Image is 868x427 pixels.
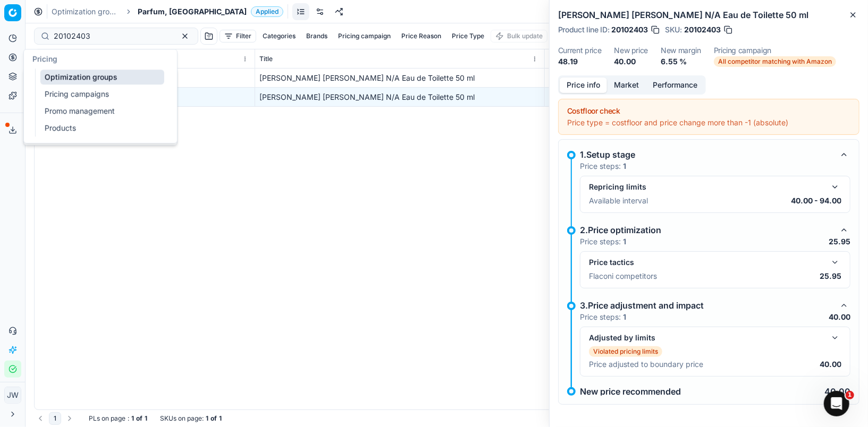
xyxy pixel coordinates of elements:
strong: 1 [623,237,626,246]
p: 40.00 - 94.00 [791,195,841,206]
dd: 6.55 % [661,56,701,67]
span: PLs on page [89,414,125,423]
p: Price steps: [580,161,626,172]
div: 2.Price optimization [580,224,833,236]
button: JW [4,387,21,404]
p: Price adjusted to boundary price [589,359,703,370]
strong: 1 [145,414,147,423]
nav: pagination [34,412,76,425]
dt: New margin [661,47,701,54]
div: : [89,414,147,423]
button: Brands [302,30,332,42]
button: Market [607,78,646,93]
button: Price Reason [397,30,445,42]
dt: Current price [558,47,601,54]
p: Price steps: [580,312,626,322]
p: New price recommended [580,387,681,396]
p: Violated pricing limits [593,347,658,356]
strong: 1 [623,312,626,321]
span: JW [5,387,21,403]
strong: 1 [219,414,222,423]
a: Products [40,121,164,135]
p: Price steps: [580,236,626,247]
span: 20102403 [684,24,721,35]
div: Price tactics [589,257,824,268]
span: Title [259,55,273,63]
div: Adjusted by limits [589,332,824,343]
p: 25.95 [820,271,841,281]
iframe: Intercom live chat [824,391,849,416]
p: 40.00 [829,312,850,322]
strong: of [210,414,217,423]
dd: 48.19 [558,56,601,67]
button: 1 [49,412,61,425]
button: Pricing campaign [334,30,395,42]
span: [PERSON_NAME] [PERSON_NAME] N/A Eau de Toilette 50 ml [259,92,475,101]
div: Price type = costfloor and price change more than -1 (absolute) [567,117,850,128]
span: 1 [846,391,854,399]
dd: 40.00 [614,56,648,67]
nav: breadcrumb [52,6,283,17]
a: Optimization groups [52,6,120,17]
button: Categories [258,30,300,42]
span: [PERSON_NAME] [PERSON_NAME] N/A Eau de Toilette 50 ml [259,73,475,82]
span: All competitor matching with Amazon [714,56,836,67]
strong: of [136,414,142,423]
span: Pricing [32,54,57,63]
span: Product line ID : [558,26,609,33]
button: Performance [646,78,704,93]
a: Pricing campaigns [40,87,164,101]
h2: [PERSON_NAME] [PERSON_NAME] N/A Eau de Toilette 50 ml [558,8,859,21]
dt: Pricing campaign [714,47,836,54]
button: Price info [560,78,607,93]
p: 40.00 [824,387,850,396]
a: Promo management [40,104,164,118]
p: Flaconi competitors [589,271,657,281]
strong: 1 [131,414,134,423]
dt: New price [614,47,648,54]
p: 25.95 [829,236,850,247]
div: Repricing limits [589,182,824,192]
strong: 1 [623,161,626,170]
input: Search by SKU or title [54,31,170,41]
button: Bulk update [491,30,547,42]
p: Available interval [589,195,648,206]
button: Filter [220,30,256,42]
strong: 1 [206,414,208,423]
button: Price Type [448,30,488,42]
span: SKU : [665,26,682,33]
div: 3.Price adjustment and impact [580,299,833,312]
button: Go to next page [63,412,76,425]
span: SKUs on page : [160,414,204,423]
span: 20102403 [611,24,648,35]
span: Parfum, [GEOGRAPHIC_DATA]Applied [138,6,283,17]
a: Optimization groups [40,70,164,84]
p: 40.00 [820,359,841,370]
div: 1.Setup stage [580,148,833,161]
button: Go to previous page [34,412,47,425]
div: Costfloor check [567,106,850,116]
span: Applied [251,6,283,17]
span: Parfum, [GEOGRAPHIC_DATA] [138,6,247,17]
